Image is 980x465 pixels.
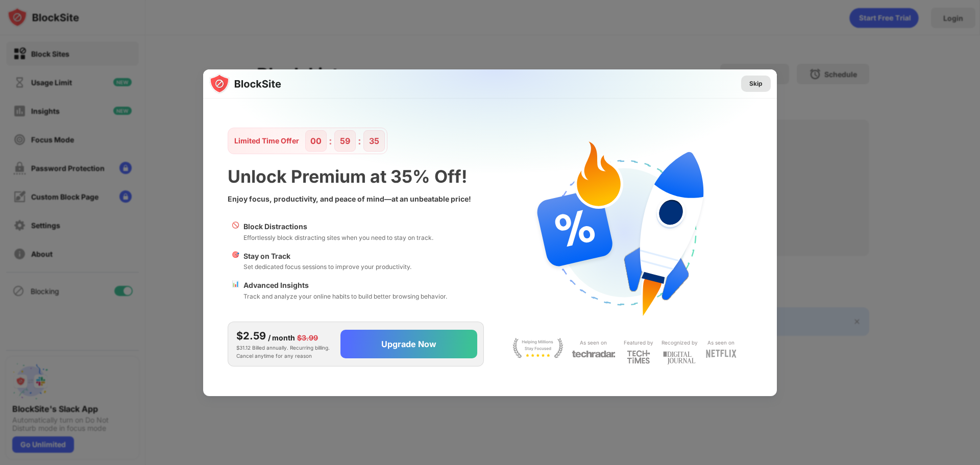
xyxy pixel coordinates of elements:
[232,280,239,301] div: 📊
[624,338,653,348] div: Featured by
[297,332,318,344] div: $3.99
[572,350,616,358] img: light-techradar.svg
[580,338,607,348] div: As seen on
[243,280,447,291] div: Advanced Insights
[706,350,737,358] img: light-netflix.svg
[381,339,436,349] div: Upgrade Now
[707,338,734,348] div: As seen on
[627,350,650,364] img: light-techtimes.svg
[243,291,447,301] div: Track and analyze your online habits to build better browsing behavior.
[268,332,295,344] div: / month
[749,79,763,89] div: Skip
[236,328,332,360] div: $31.12 Billed annually. Recurring billing. Cancel anytime for any reason
[661,338,698,348] div: Recognized by
[512,338,563,358] img: light-stay-focus.svg
[236,328,266,344] div: $2.59
[663,350,696,366] img: light-digital-journal.svg
[209,69,783,272] img: gradient.svg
